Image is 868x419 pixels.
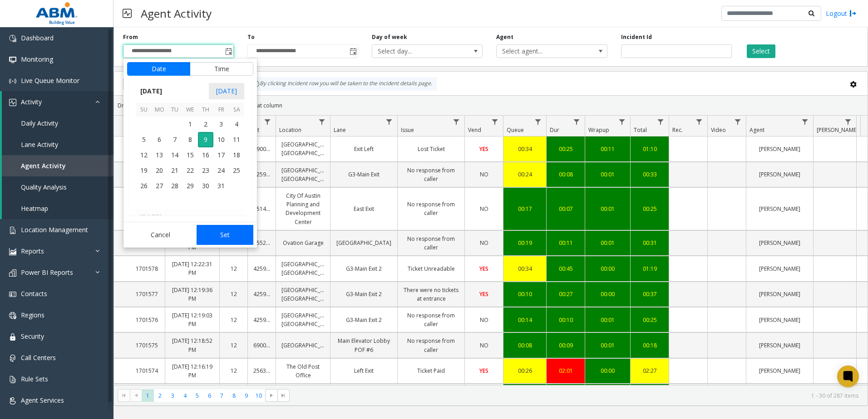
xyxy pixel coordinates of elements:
[21,161,66,170] span: Agent Activity
[229,132,244,147] td: Saturday, October 11, 2025
[479,290,488,298] span: YES
[552,264,579,273] a: 00:45
[21,332,44,341] span: Security
[693,116,705,128] a: Rec. Filter Menu
[470,239,498,247] a: NO
[571,116,583,128] a: Dur Filter Menu
[636,366,663,375] a: 02:27
[752,145,808,153] a: [PERSON_NAME]
[213,132,229,147] span: 10
[136,178,152,194] td: Sunday, October 26, 2025
[372,33,407,41] label: Day of week
[497,45,585,58] span: Select agent...
[21,140,58,149] span: Lane Activity
[9,291,16,298] img: 'icon'
[9,333,16,341] img: 'icon'
[152,132,167,147] td: Monday, October 6, 2025
[21,97,42,106] span: Activity
[552,170,579,179] a: 00:08
[167,132,182,147] span: 7
[591,205,625,213] div: 00:01
[277,389,290,402] span: Go to the last page
[403,234,459,252] a: No response from caller
[480,239,488,247] span: NO
[136,147,152,163] span: 12
[134,316,159,324] a: 1701576
[21,204,48,213] span: Heatmap
[152,163,167,178] td: Monday, October 20, 2025
[253,290,270,298] a: 425980
[253,264,270,273] a: 425980
[182,117,198,132] td: Wednesday, October 1, 2025
[203,390,216,402] span: Page 6
[636,170,663,179] div: 00:33
[636,239,663,247] a: 00:31
[209,83,244,99] span: [DATE]
[281,260,325,277] a: [GEOGRAPHIC_DATA] [GEOGRAPHIC_DATA]
[383,116,395,128] a: Lane Filter Menu
[182,178,198,194] span: 29
[732,116,744,128] a: Video Filter Menu
[532,116,544,128] a: Queue Filter Menu
[336,239,392,247] a: [GEOGRAPHIC_DATA]
[167,147,182,163] td: Tuesday, October 14, 2025
[2,176,113,198] a: Quality Analysis
[752,290,808,298] a: [PERSON_NAME]
[470,205,498,213] a: NO
[336,205,392,213] a: East Exit
[655,116,667,128] a: Total Filter Menu
[229,147,244,163] span: 18
[509,145,541,153] a: 00:34
[182,117,198,132] span: 1
[136,147,152,163] td: Sunday, October 12, 2025
[213,178,229,194] span: 31
[167,163,182,178] span: 21
[552,316,579,324] a: 00:10
[591,290,625,298] a: 00:00
[591,145,625,153] div: 00:11
[281,166,325,183] a: [GEOGRAPHIC_DATA] [GEOGRAPHIC_DATA]
[480,205,488,213] span: NO
[21,289,47,298] span: Contacts
[228,390,240,402] span: Page 8
[225,264,242,273] a: 12
[509,264,541,273] div: 00:34
[198,163,213,178] span: 23
[403,366,459,375] a: Ticket Paid
[489,116,501,128] a: Vend Filter Menu
[752,316,808,324] a: [PERSON_NAME]
[123,2,132,24] img: pageIcon
[154,390,166,402] span: Page 2
[167,163,182,178] td: Tuesday, October 21, 2025
[171,311,214,328] a: [DATE] 12:19:03 PM
[591,316,625,324] div: 00:01
[509,366,541,375] a: 00:26
[470,341,498,350] a: NO
[197,225,254,245] button: Set
[281,341,325,350] a: [GEOGRAPHIC_DATA]
[591,264,625,273] a: 00:00
[591,170,625,179] div: 00:01
[552,290,579,298] div: 00:27
[9,312,16,319] img: 'icon'
[752,264,808,273] a: [PERSON_NAME]
[552,205,579,213] a: 00:07
[229,163,244,178] td: Saturday, October 25, 2025
[216,390,228,402] span: Page 7
[747,44,775,58] button: Select
[198,117,213,132] td: Thursday, October 2, 2025
[636,290,663,298] div: 00:37
[253,205,270,213] a: 25140003
[21,268,73,277] span: Power BI Reports
[182,103,198,117] th: We
[9,355,16,362] img: 'icon'
[552,145,579,153] div: 00:25
[134,366,159,375] a: 1701574
[752,170,808,179] a: [PERSON_NAME]
[479,367,488,375] span: YES
[167,178,182,194] td: Tuesday, October 28, 2025
[552,341,579,350] a: 00:09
